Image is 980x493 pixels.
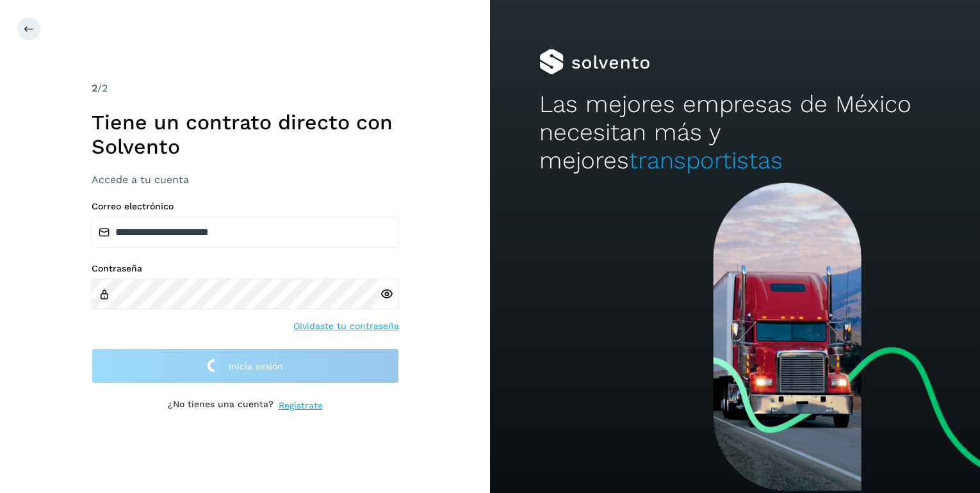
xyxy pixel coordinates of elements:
div: /2 [92,81,399,96]
button: Inicia sesión [92,348,399,384]
h1: Tiene un contrato directo con Solvento [92,110,399,159]
a: Regístrate [279,399,323,412]
span: Inicia sesión [229,362,283,371]
h2: Las mejores empresas de México necesitan más y mejores [539,90,931,175]
label: Contraseña [92,263,399,274]
p: ¿No tienes una cuenta? [168,399,274,412]
a: Olvidaste tu contraseña [293,319,399,333]
span: 2 [92,82,97,94]
label: Correo electrónico [92,201,399,212]
h3: Accede a tu cuenta [92,174,399,186]
span: transportistas [629,147,783,174]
